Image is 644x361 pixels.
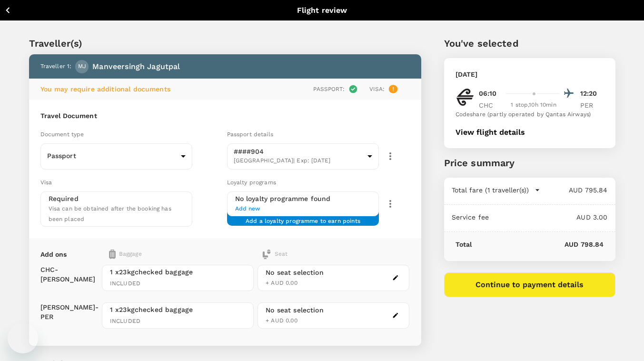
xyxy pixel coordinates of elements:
[262,250,287,259] div: Seat
[227,179,276,186] span: Loyalty programs
[262,250,271,259] img: baggage-icon
[508,100,559,110] div: 1 stop , 10h 10min
[40,302,102,321] p: [PERSON_NAME] - PER
[110,305,246,314] span: 1 x 23kg checked baggage
[452,185,540,195] button: Total fare (1 traveller(s))
[456,240,472,249] p: Total
[456,110,604,120] div: Codeshare (partly operated by Qantas Airways)
[78,62,86,71] span: MJ
[266,280,297,286] span: + AUD 0.00
[580,89,604,99] p: 12:20
[227,131,273,138] span: Passport details
[227,140,379,172] div: ####904[GEOGRAPHIC_DATA]| Exp: [DATE]
[234,147,364,156] p: ####904
[472,240,604,249] p: AUD 798.84
[109,250,220,259] div: Baggage
[297,5,347,16] p: Flight review
[456,88,475,107] img: NZ
[369,85,385,93] p: Visa :
[40,131,84,138] span: Document type
[452,185,529,195] p: Total fare (1 traveller(s))
[40,144,193,168] div: Passport
[489,212,607,222] p: AUD 3.00
[266,305,324,315] div: No seat selection
[40,179,52,186] span: Visa
[110,317,246,326] span: INCLUDED
[49,194,79,203] p: Required
[456,128,525,137] button: View flight details
[580,100,604,110] p: PER
[452,212,489,222] p: Service fee
[109,250,116,259] img: baggage-icon
[110,279,246,289] span: INCLUDED
[444,156,615,170] p: Price summary
[40,85,170,93] span: You may require additional documents
[40,265,102,284] p: CHC - [PERSON_NAME]
[540,185,608,195] p: AUD 795.84
[40,250,67,259] p: Add ons
[92,61,180,72] p: Manveersingh Jagutpal
[40,111,410,121] h6: Travel Document
[235,194,371,204] h6: No loyalty programme found
[47,151,178,160] p: Passport
[4,4,87,16] button: Back to flight results
[49,205,171,222] span: Visa can be obtained after the booking has been placed
[8,323,38,353] iframe: Button to launch messaging window, conversation in progress
[18,5,87,15] p: Back to flight results
[313,85,344,93] p: Passport :
[235,204,371,214] span: Add new
[444,36,615,50] p: You've selected
[246,217,360,218] span: Add a loyalty programme to earn points
[40,62,72,71] p: Traveller 1 :
[234,156,364,166] span: [GEOGRAPHIC_DATA] | Exp: [DATE]
[266,317,297,324] span: + AUD 0.00
[29,36,421,50] p: Traveller(s)
[456,70,478,79] p: [DATE]
[479,100,503,110] p: CHC
[266,268,324,278] div: No seat selection
[444,272,615,297] button: Continue to payment details
[110,267,246,277] span: 1 x 23kg checked baggage
[479,89,497,99] p: 06:10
